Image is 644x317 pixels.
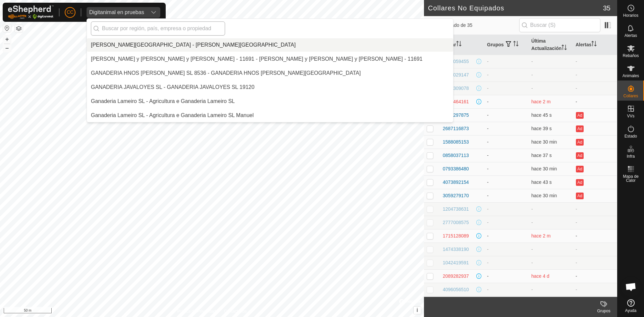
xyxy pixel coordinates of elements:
span: 24 jun 2025, 18:45 [531,99,551,104]
td: - [484,68,529,82]
div: 0793386480 [443,165,469,172]
span: Infra [627,154,635,158]
span: 0 seleccionado de 35 [428,22,519,29]
td: - [573,68,617,82]
td: - [573,55,617,68]
span: 23 jun 2025, 6:05 [531,233,551,239]
span: - [531,220,533,225]
td: - [573,82,617,95]
div: 0704464161 [443,98,469,105]
span: 1 sept 2025, 18:35 [531,153,552,158]
td: - [573,256,617,269]
span: i [417,307,418,313]
input: Buscar (S) [519,18,600,32]
span: 1 sept 2025, 18:05 [531,166,557,171]
td: - [573,243,617,256]
span: Estado [625,134,637,138]
th: Última Actualización [529,35,573,55]
td: - [484,243,529,256]
td: - [484,55,529,68]
div: 3059279170 [443,192,469,199]
span: - [531,59,533,64]
span: Alertas [625,34,637,38]
a: Política de Privacidad [177,308,216,314]
td: - [573,202,617,216]
a: Chat abierto [621,277,641,297]
li: GANADERIA HNOS SIERRA PABLO SL 8536 [87,66,453,80]
div: 1055029147 [443,71,469,78]
span: Ayuda [625,309,637,313]
span: CC [67,9,73,16]
th: Grupos [484,35,529,55]
span: Animales [623,74,639,78]
th: Collar [440,35,484,55]
span: Digitanimal en pruebas [87,7,147,18]
li: Gamboa Aitor y Gamboa de Miguel y Xavier - 11691 [87,52,453,66]
button: Capas del Mapa [15,24,23,33]
td: - [573,216,617,229]
button: Ad [576,179,583,186]
div: Ganaderia Lameiro SL - Agricultura e Ganaderia Lameiro SL [91,97,235,105]
td: - [573,95,617,108]
span: 1 sept 2025, 18:05 [531,193,557,198]
div: Digitanimal en pruebas [89,10,144,15]
button: i [414,307,421,314]
span: - [531,260,533,265]
th: Alertas [573,35,617,55]
h2: Collares No Equipados [428,4,603,12]
div: [PERSON_NAME] y [PERSON_NAME] y [PERSON_NAME] - 11691 - [PERSON_NAME] y [PERSON_NAME] y [PERSON_N... [91,55,423,63]
td: - [484,108,529,122]
img: Logo Gallagher [8,5,54,19]
span: Collares [623,94,638,98]
td: - [573,269,617,283]
div: [PERSON_NAME][GEOGRAPHIC_DATA] - [PERSON_NAME][GEOGRAPHIC_DATA] [91,41,296,49]
a: Ayuda [618,297,644,315]
div: 3990059455 [443,58,469,65]
td: - [484,202,529,216]
button: Ad [576,139,583,146]
span: 27 ago 2025, 23:05 [531,273,549,279]
button: Ad [576,152,583,159]
td: - [484,256,529,269]
span: - [531,287,533,292]
div: 1715128089 [443,232,469,240]
span: - [531,72,533,77]
td: - [484,162,529,175]
div: 4073892154 [443,179,469,186]
span: 1 sept 2025, 18:35 [531,112,552,118]
button: + [3,35,11,43]
td: - [484,149,529,162]
button: Ad [576,112,583,119]
td: - [484,135,529,149]
p-sorticon: Activar para ordenar [561,46,567,51]
span: - [531,206,533,212]
td: - [484,269,529,283]
button: – [3,44,11,52]
div: Ganaderia Lameiro SL - Agricultura e Ganaderia Lameiro SL Manuel [91,111,254,119]
p-sorticon: Activar para ordenar [591,42,597,47]
p-sorticon: Activar para ordenar [456,42,462,47]
td: - [484,216,529,229]
button: Ad [576,166,583,172]
div: 2687116873 [443,125,469,132]
div: 2089282937 [443,273,469,280]
div: 1245309078 [443,85,469,92]
div: GANADERIA JAVALOYES SL - GANADERIA JAVALOYES SL 19120 [91,83,255,91]
td: - [484,296,529,310]
span: 1 sept 2025, 18:05 [531,139,557,145]
span: VVs [627,114,634,118]
button: Ad [576,193,583,199]
td: - [484,122,529,135]
td: - [484,82,529,95]
p-sorticon: Activar para ordenar [513,42,519,47]
button: Restablecer Mapa [3,24,11,32]
li: Agricultura e Ganaderia Lameiro SL [87,95,453,108]
span: 35 [603,3,610,13]
span: Horarios [623,13,638,17]
td: - [573,283,617,296]
div: 1204738631 [443,206,469,213]
span: Rebaños [623,54,639,58]
td: - [573,229,617,243]
span: - [531,247,533,252]
td: - [484,189,529,202]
